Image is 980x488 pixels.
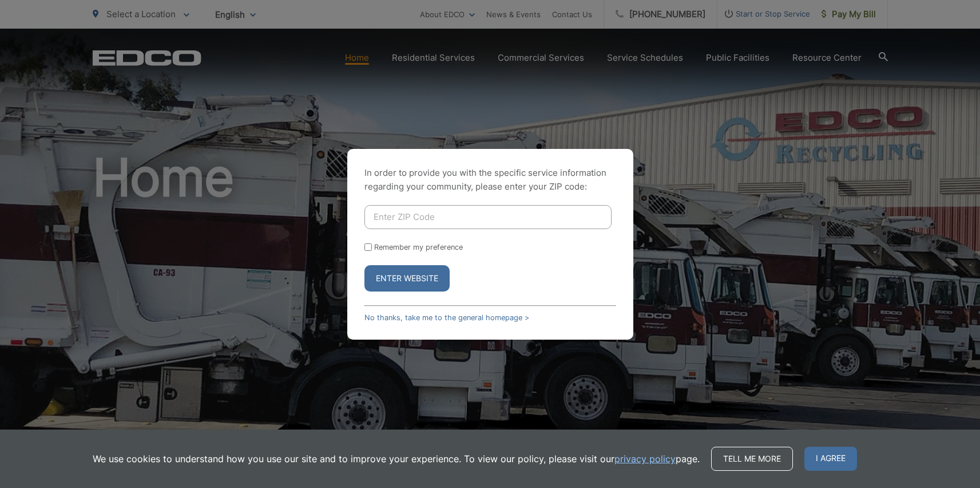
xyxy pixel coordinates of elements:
button: Enter Website [364,265,450,292]
a: No thanks, take me to the general homepage > [364,313,529,322]
label: Remember my preference [374,243,463,251]
a: Tell me more [711,447,793,471]
a: privacy policy [614,452,676,466]
p: We use cookies to understand how you use our site and to improve your experience. To view our pol... [93,452,700,466]
input: Enter ZIP Code [364,205,612,229]
span: I agree [804,447,857,471]
p: In order to provide you with the specific service information regarding your community, please en... [364,166,616,194]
